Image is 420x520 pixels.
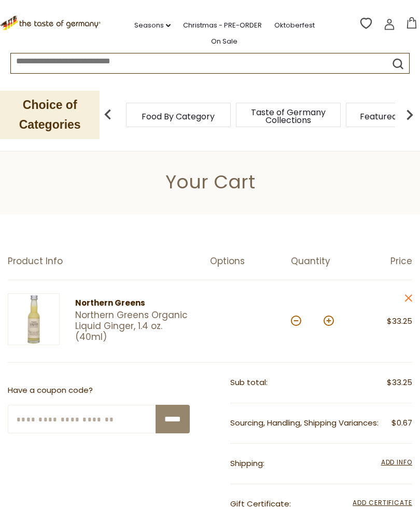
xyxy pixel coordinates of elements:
img: next arrow [399,104,420,125]
span: Add Info [381,458,412,467]
a: Taste of Germany Collections [247,108,330,124]
div: Price [352,256,412,267]
div: Options [210,256,291,267]
a: Northern Greens Organic Liquid Ginger, 1.4 oz. (40ml) [75,310,192,343]
span: Gift Certificate: [230,498,291,509]
h1: Your Cart [32,170,388,194]
span: $33.25 [387,316,412,326]
div: Product Info [8,256,210,267]
a: Christmas - PRE-ORDER [183,20,262,31]
span: $33.25 [387,376,412,389]
span: $0.67 [391,417,412,430]
div: Northern Greens [75,297,192,310]
div: Quantity [291,256,352,267]
a: Food By Category [142,113,215,120]
span: Sourcing, Handling, Shipping Variances: [230,417,379,428]
span: Add Certificate [353,498,412,509]
span: Shipping: [230,458,264,469]
a: On Sale [211,36,237,47]
img: previous arrow [97,104,118,125]
p: Have a coupon code? [8,384,190,397]
a: Oktoberfest [274,20,315,31]
img: Northern Greens Organic Liquid Ginger Bottle [8,293,60,345]
a: Seasons [134,20,171,31]
span: Sub total: [230,377,268,388]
